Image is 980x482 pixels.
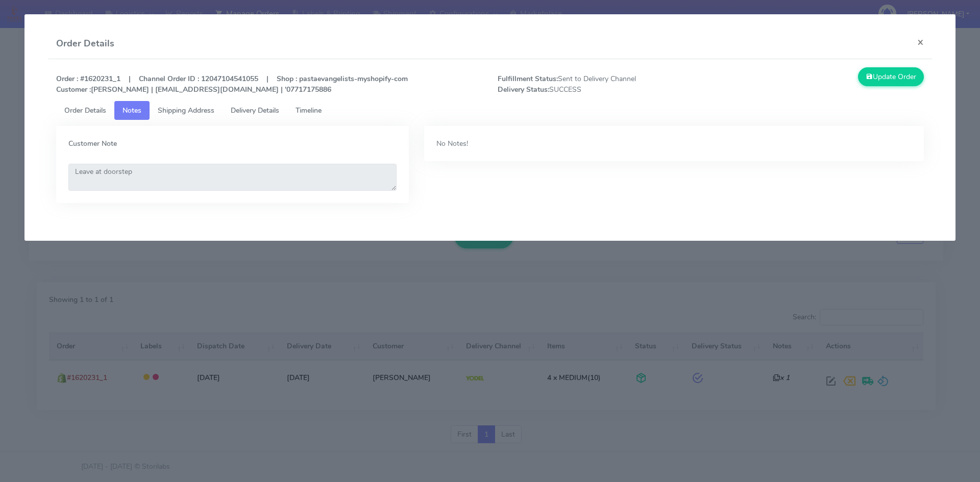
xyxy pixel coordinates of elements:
span: Shipping Address [158,106,214,115]
span: Timeline [296,106,322,115]
button: Update Order [858,67,924,86]
strong: Delivery Status: [498,85,549,94]
span: Notes [122,106,141,115]
ul: Tabs [56,101,924,120]
span: Sent to Delivery Channel SUCCESS [490,73,711,95]
strong: Fulfillment Status: [498,74,558,84]
span: Delivery Details [231,106,279,115]
button: Close [909,29,932,56]
div: No Notes! [436,138,667,149]
span: Order Details [64,106,106,115]
strong: Customer : [56,85,91,94]
h4: Order Details [56,37,114,50]
strong: Order : #1620231_1 | Channel Order ID : 12047104541055 | Shop : pastaevangelists-myshopify-com [P... [56,74,408,94]
label: Customer Note [68,138,397,149]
